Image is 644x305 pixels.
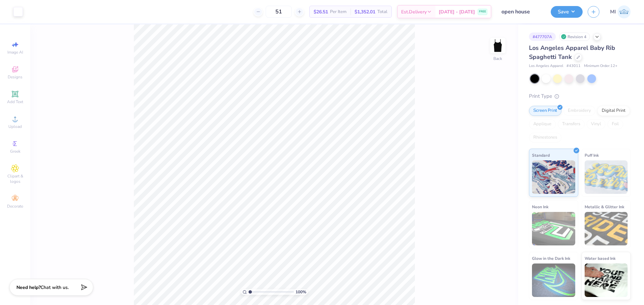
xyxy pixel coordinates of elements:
span: Per Item [330,8,346,15]
span: Chat with us. [41,284,69,291]
span: Decorate [7,204,23,209]
div: Digital Print [597,106,630,116]
span: $1,352.01 [355,8,375,15]
img: Neon Ink [532,212,575,245]
img: Back [491,39,504,52]
span: Add Text [7,99,23,104]
img: Glow in the Dark Ink [532,263,575,297]
img: Metallic & Glitter Ink [585,212,628,245]
div: Print Type [529,92,631,100]
span: Est. Delivery [401,8,427,15]
span: Designs [8,74,22,80]
div: # 477707A [529,32,556,41]
span: Metallic & Glitter Ink [585,203,624,210]
div: Foil [607,119,623,129]
img: Puff Ink [585,160,628,194]
span: Puff Ink [585,152,599,159]
span: Los Angeles Apparel [529,63,563,69]
div: Back [493,56,502,62]
button: Save [551,6,583,18]
span: $26.51 [314,8,328,15]
span: MI [610,8,616,16]
span: [DATE] - [DATE] [439,8,475,15]
img: Ma. Isabella Adad [618,5,631,18]
div: Screen Print [529,106,561,116]
span: Neon Ink [532,203,548,210]
a: MI [610,5,631,18]
div: Revision 4 [559,32,590,41]
input: – – [266,6,292,18]
img: Water based Ink [585,263,628,297]
input: Untitled Design [496,5,546,18]
span: Upload [8,124,22,129]
span: Clipart & logos [3,173,27,184]
span: Los Angeles Apparel Baby Rib Spaghetti Tank [529,44,615,61]
div: Transfers [558,119,585,129]
strong: Need help? [16,284,41,291]
span: Water based Ink [585,255,615,262]
div: Vinyl [587,119,605,129]
div: Embroidery [563,106,595,116]
span: 100 % [296,289,306,295]
span: FREE [479,9,486,14]
span: Total [377,8,387,15]
span: # 43011 [567,63,581,69]
img: Standard [532,160,575,194]
span: Standard [532,152,550,159]
div: Applique [529,119,556,129]
span: Glow in the Dark Ink [532,255,570,262]
div: Rhinestones [529,133,561,143]
span: Minimum Order: 12 + [584,63,618,69]
span: Greek [10,149,20,154]
span: Image AI [7,50,23,55]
